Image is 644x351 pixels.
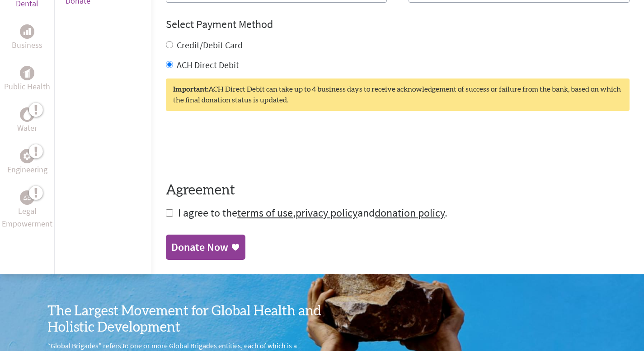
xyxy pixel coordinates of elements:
a: privacy policy [296,206,357,220]
img: Business [24,28,31,35]
label: Credit/Debit Card [177,39,243,51]
div: Legal Empowerment [20,190,34,205]
div: Donate Now [171,240,228,254]
h3: The Largest Movement for Global Health and Holistic Development [47,303,322,336]
strong: Important: [173,86,208,93]
img: Engineering [24,152,31,159]
h4: Select Payment Method [166,17,630,32]
div: Water [20,107,34,122]
iframe: reCAPTCHA [166,129,303,164]
a: EngineeringEngineering [7,149,47,176]
p: Water [17,122,37,134]
a: terms of use [237,206,293,220]
div: Business [20,24,34,39]
img: Water [24,109,31,120]
a: donation policy [375,206,445,220]
p: Business [12,39,42,51]
label: ACH Direct Debit [177,59,239,70]
span: I agree to the , and . [178,206,447,220]
a: BusinessBusiness [12,24,42,51]
h4: Agreement [166,182,630,199]
a: Public HealthPublic Health [4,66,50,93]
div: Public Health [20,66,34,80]
p: Legal Empowerment [2,205,52,230]
p: Public Health [4,80,50,93]
img: Legal Empowerment [24,195,31,200]
img: Public Health [24,69,31,78]
a: Legal EmpowermentLegal Empowerment [2,190,52,230]
p: Engineering [7,163,47,176]
div: ACH Direct Debit can take up to 4 business days to receive acknowledgement of success or failure ... [166,79,630,111]
a: WaterWater [17,107,37,134]
div: Engineering [20,149,34,163]
a: Donate Now [166,235,245,260]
